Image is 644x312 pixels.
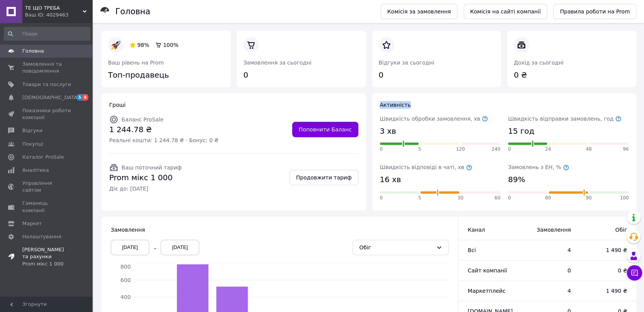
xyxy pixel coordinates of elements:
[22,167,49,174] span: Аналітика
[527,246,571,254] span: 4
[22,48,44,55] span: Головна
[508,126,534,137] span: 15 год
[380,102,411,108] span: Активність
[290,170,358,185] a: Продовжити тариф
[627,265,642,280] button: Чат з покупцем
[82,94,88,101] span: 4
[508,195,511,201] span: 0
[115,7,150,16] h1: Головна
[380,126,396,137] span: 3 хв
[292,122,358,137] a: Поповнити Баланс
[22,94,79,101] span: [DEMOGRAPHIC_DATA]
[121,116,163,123] span: Баланс ProSale
[121,164,182,171] span: Ваш поточний тариф
[527,226,571,234] span: Замовлення
[109,172,182,183] span: Prom мікс 1 000
[491,146,500,153] span: 240
[161,240,199,255] div: [DATE]
[22,107,71,121] span: Показники роботи компанії
[508,146,511,153] span: 0
[22,220,42,227] span: Маркет
[25,12,92,18] div: Ваш ID: 4029463
[120,277,131,283] tspan: 600
[553,4,636,19] a: Правила роботи на Prom
[623,146,629,153] span: 96
[545,195,551,201] span: 80
[22,200,71,214] span: Гаманець компанії
[109,185,182,193] span: Діє до: [DATE]
[163,42,178,48] span: 100%
[381,4,458,19] a: Комісія за замовлення
[25,5,83,12] span: ТЕ ЩО ТРЕБА
[586,226,627,234] span: Обіг
[586,267,627,274] span: 0 ₴
[22,246,71,267] span: [PERSON_NAME] та рахунки
[120,294,131,300] tspan: 400
[380,174,401,185] span: 16 хв
[458,195,463,201] span: 30
[22,233,62,240] span: Налаштування
[109,102,126,108] span: Гроші
[22,154,64,161] span: Каталог ProSale
[22,261,71,267] div: Prom мікс 1 000
[586,287,627,295] span: 1 490 ₴
[468,247,476,253] span: Всi
[468,227,485,233] span: Канал
[22,61,71,75] span: Замовлення та повідомлення
[77,94,83,101] span: 5
[380,146,383,153] span: 0
[4,27,90,41] input: Пошук
[111,240,149,255] div: [DATE]
[120,264,131,270] tspan: 800
[456,146,465,153] span: 120
[586,195,591,201] span: 90
[545,146,551,153] span: 24
[22,81,71,88] span: Товари та послуги
[508,174,525,185] span: 89%
[22,141,43,148] span: Покупці
[22,127,42,134] span: Відгуки
[111,227,145,233] span: Замовлення
[380,116,488,122] span: Швидкість обробки замовлення, хв
[527,267,571,274] span: 0
[380,195,383,201] span: 0
[109,136,218,144] span: Реальні кошти: 1 244.78 ₴ · Бонус: 0 ₴
[359,243,433,252] div: Обіг
[494,195,500,201] span: 60
[418,146,421,153] span: 5
[464,4,547,19] a: Комісія на сайті компанії
[380,164,472,170] span: Швидкість відповіді в чаті, хв
[586,246,627,254] span: 1 490 ₴
[508,164,569,170] span: Замовлень з ЕН, %
[22,180,71,194] span: Управління сайтом
[418,195,421,201] span: 5
[508,116,621,122] span: Швидкість відправки замовлень, год
[137,42,149,48] span: 98%
[468,288,505,294] span: Маркетплейс
[527,287,571,295] span: 4
[109,124,218,135] span: 1 244.78 ₴
[620,195,629,201] span: 100
[586,146,591,153] span: 48
[468,267,507,274] span: Сайт компанії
